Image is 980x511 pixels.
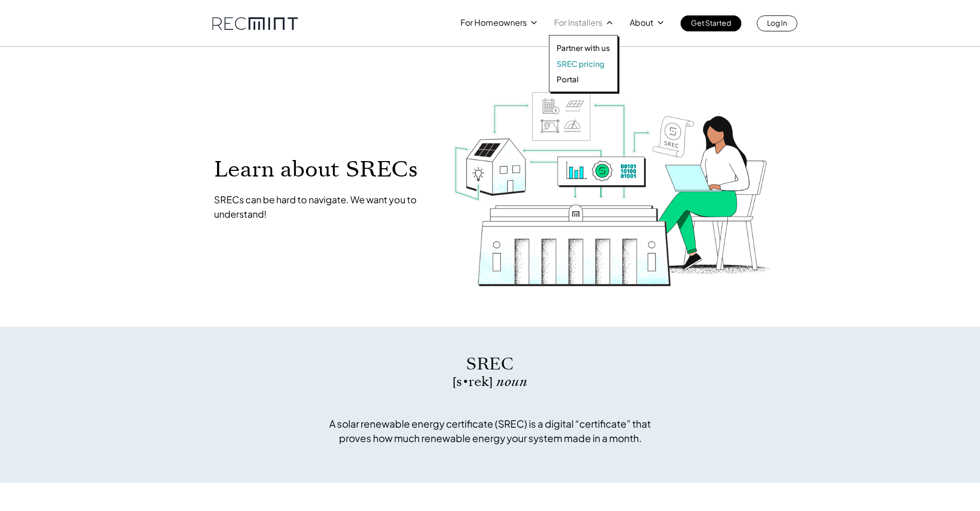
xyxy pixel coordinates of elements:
[323,376,657,388] p: [s • rek]
[460,15,527,30] p: For Homeowners
[757,15,797,31] a: Log In
[496,373,527,391] span: noun
[557,74,610,84] a: Portal
[557,43,610,53] a: Partner with us
[681,15,741,31] a: Get Started
[557,59,610,69] a: SREC pricing
[214,157,433,181] p: Learn about SRECs
[767,15,787,30] p: Log In
[557,74,579,84] p: Portal
[630,15,653,30] p: About
[323,353,657,376] p: SREC
[554,15,602,30] p: For Installers
[557,59,604,69] p: SREC pricing
[214,192,433,221] p: SRECs can be hard to navigate. We want you to understand!
[691,15,731,30] p: Get Started
[323,416,657,445] p: A solar renewable energy certificate (SREC) is a digital “certificate” that proves how much renew...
